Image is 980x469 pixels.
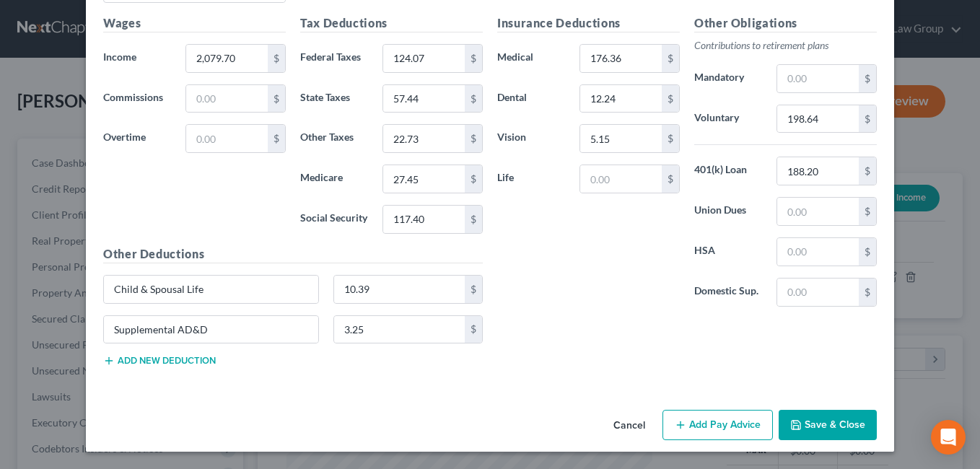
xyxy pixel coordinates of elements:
input: 0.00 [186,125,268,152]
input: 0.00 [383,85,465,113]
div: $ [662,85,679,113]
input: Specify... [104,276,318,303]
label: Vision [490,124,572,153]
input: 0.00 [580,45,662,72]
div: $ [268,45,285,72]
h5: Wages [103,14,286,32]
label: Domestic Sup. [687,278,769,307]
div: $ [465,125,482,152]
div: $ [859,238,876,266]
label: Union Dues [687,197,769,226]
input: 0.00 [334,276,465,303]
input: 0.00 [777,65,859,92]
label: Life [490,165,572,193]
div: $ [465,316,482,343]
div: $ [268,85,285,113]
input: 0.00 [383,125,465,152]
div: $ [859,105,876,133]
input: 0.00 [186,85,268,113]
input: 0.00 [777,198,859,225]
input: 0.00 [777,279,859,306]
p: Contributions to retirement plans [694,38,877,53]
div: $ [859,198,876,225]
label: Mandatory [687,64,769,93]
label: Dental [490,84,572,113]
button: Add new deduction [103,355,216,367]
div: $ [465,276,482,303]
span: Income [103,51,136,63]
label: State Taxes [293,84,375,113]
label: Commissions [96,84,178,113]
input: 0.00 [580,165,662,193]
h5: Tax Deductions [300,14,483,32]
input: 0.00 [334,316,465,343]
label: HSA [687,237,769,266]
label: Social Security [293,205,375,234]
div: $ [662,125,679,152]
input: Specify... [104,316,318,343]
input: 0.00 [777,157,859,185]
h5: Other Obligations [694,14,877,32]
label: Federal Taxes [293,44,375,73]
input: 0.00 [186,45,268,72]
label: Other Taxes [293,124,375,153]
label: Medicare [293,165,375,193]
label: Medical [490,44,572,73]
h5: Other Deductions [103,245,483,263]
div: $ [859,279,876,306]
label: Overtime [96,124,178,153]
button: Cancel [602,411,657,440]
div: $ [662,45,679,72]
input: 0.00 [777,238,859,266]
input: 0.00 [383,45,465,72]
input: 0.00 [777,105,859,133]
div: $ [465,206,482,233]
div: $ [465,165,482,193]
button: Save & Close [779,410,877,440]
div: $ [662,165,679,193]
h5: Insurance Deductions [497,14,680,32]
input: 0.00 [383,206,465,233]
div: $ [859,65,876,92]
input: 0.00 [580,125,662,152]
input: 0.00 [580,85,662,113]
div: $ [859,157,876,185]
label: Voluntary [687,105,769,133]
div: $ [465,85,482,113]
label: 401(k) Loan [687,157,769,185]
div: $ [465,45,482,72]
input: 0.00 [383,165,465,193]
div: Open Intercom Messenger [931,420,966,455]
button: Add Pay Advice [662,410,773,440]
div: $ [268,125,285,152]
